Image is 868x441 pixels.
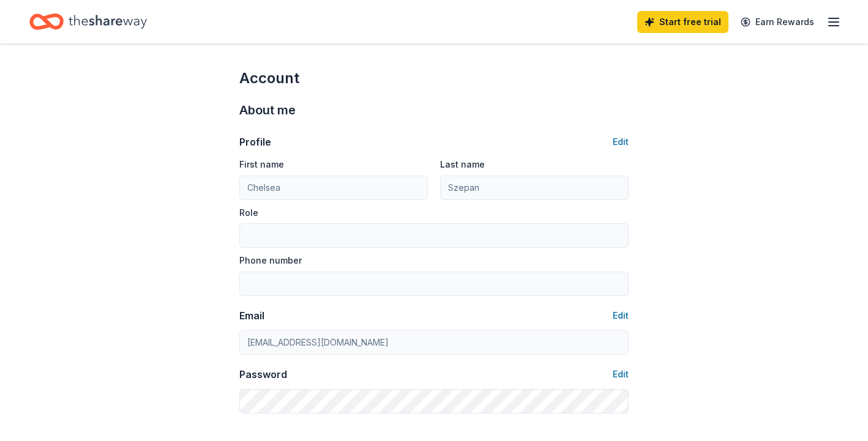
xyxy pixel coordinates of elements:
[733,11,821,33] a: Earn Rewards
[613,367,629,382] button: Edit
[239,367,287,382] div: Password
[239,158,284,171] label: First name
[440,158,485,171] label: Last name
[239,135,271,149] div: Profile
[239,100,629,120] div: About me
[613,308,629,323] button: Edit
[239,69,629,88] div: Account
[239,308,264,323] div: Email
[239,254,302,267] label: Phone number
[613,135,629,149] button: Edit
[239,207,258,219] label: Role
[637,11,728,33] a: Start free trial
[29,7,147,36] a: Home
